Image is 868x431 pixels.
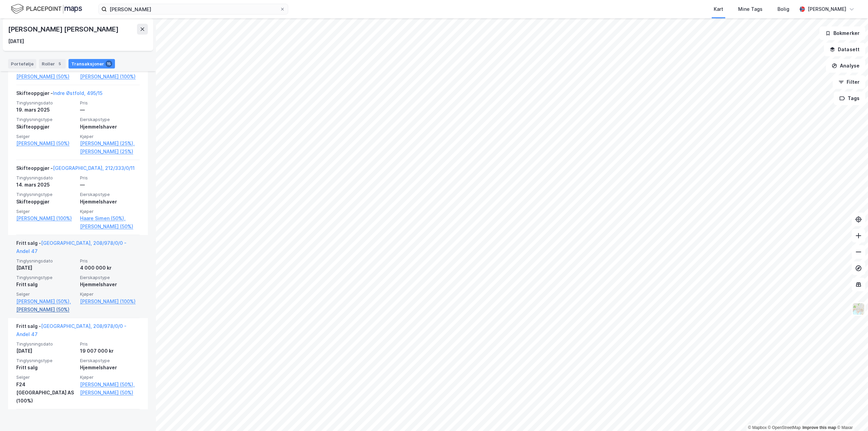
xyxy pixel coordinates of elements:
a: Fossheim [PERSON_NAME] (100%) [80,64,140,81]
a: Haare Simen (50%), [80,214,140,222]
span: Eierskapstype [80,358,140,364]
div: Fritt salg - [16,322,140,341]
div: 5 [56,60,63,67]
div: Hjemmelshaver [80,198,140,206]
a: [PERSON_NAME] (50%) [16,139,76,148]
div: Mine Tags [738,5,763,13]
div: [DATE] [16,264,76,272]
span: Tinglysningsdato [16,258,76,264]
span: Kjøper [80,209,140,214]
span: Selger [16,291,76,297]
a: Mapbox [748,425,767,430]
span: Pris [80,341,140,347]
div: 15 [105,60,112,67]
span: Tinglysningstype [16,358,76,364]
a: [PERSON_NAME] (50%) [80,389,140,397]
button: Filter [833,75,865,89]
img: Z [852,302,865,315]
span: Eierskapstype [80,117,140,122]
div: Portefølje [8,59,36,68]
a: [GEOGRAPHIC_DATA], 208/978/0/0 - Andel 47 [16,323,126,337]
div: 19 007 000 kr [80,347,140,355]
span: Tinglysningsdato [16,100,76,106]
div: — [80,106,140,114]
span: Pris [80,175,140,181]
span: Selger [16,374,76,380]
div: Hjemmelshaver [80,364,140,372]
div: Skifteoppgjør - [16,164,135,175]
a: Improve this map [803,425,836,430]
a: [PERSON_NAME] (100%) [16,214,76,222]
a: [GEOGRAPHIC_DATA], 212/333/0/11 [53,165,135,171]
div: Hjemmelshaver [80,123,140,131]
div: Transaksjoner [68,59,115,68]
div: F24 [GEOGRAPHIC_DATA] AS (100%) [16,380,76,405]
div: — [80,181,140,189]
span: Pris [80,100,140,106]
div: [PERSON_NAME] [PERSON_NAME] [8,24,120,35]
a: [PERSON_NAME] (100%) [80,297,140,306]
div: Kart [714,5,723,13]
a: Indre Østfold, 495/15 [53,90,102,96]
a: [GEOGRAPHIC_DATA], 208/978/0/0 - Andel 47 [16,240,126,254]
span: Eierskapstype [80,275,140,280]
a: [PERSON_NAME] (50%) [80,222,140,231]
div: Bolig [777,5,789,13]
a: [PERSON_NAME] (25%) [80,148,140,156]
div: Skifteoppgjør [16,198,76,206]
div: Roller [39,59,66,68]
div: Fritt salg [16,364,76,372]
div: [DATE] [8,37,24,45]
span: Tinglysningstype [16,117,76,122]
div: Skifteoppgjør - [16,89,102,100]
div: Skifteoppgjør [16,123,76,131]
span: Tinglysningstype [16,275,76,280]
a: OpenStreetMap [768,425,801,430]
div: Fritt salg [16,280,76,289]
img: logo.f888ab2527a4732fd821a326f86c7f29.svg [11,3,82,15]
span: Kjøper [80,374,140,380]
a: [PERSON_NAME] (50%) [16,306,76,314]
span: Eierskapstype [80,192,140,197]
button: Analyse [826,59,865,73]
a: [PERSON_NAME] (50%) [16,73,76,81]
div: Hjemmelshaver [80,280,140,289]
span: Tinglysningsdato [16,341,76,347]
div: Fritt salg - [16,239,140,258]
input: Søk på adresse, matrikkel, gårdeiere, leietakere eller personer [107,4,280,14]
div: 14. mars 2025 [16,181,76,189]
a: [PERSON_NAME] (25%), [80,139,140,148]
div: [PERSON_NAME] [808,5,846,13]
span: Pris [80,258,140,264]
span: Selger [16,134,76,139]
button: Datasett [824,43,865,56]
a: [PERSON_NAME] (50%), [80,380,140,389]
div: 19. mars 2025 [16,106,76,114]
div: 4 000 000 kr [80,264,140,272]
iframe: Chat Widget [834,398,868,431]
span: Tinglysningstype [16,192,76,197]
span: Tinglysningsdato [16,175,76,181]
button: Bokmerker [820,26,865,40]
span: Kjøper [80,134,140,139]
a: [PERSON_NAME] (50%), [16,297,76,306]
div: [DATE] [16,347,76,355]
span: Kjøper [80,291,140,297]
button: Tags [834,92,865,105]
span: Selger [16,209,76,214]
